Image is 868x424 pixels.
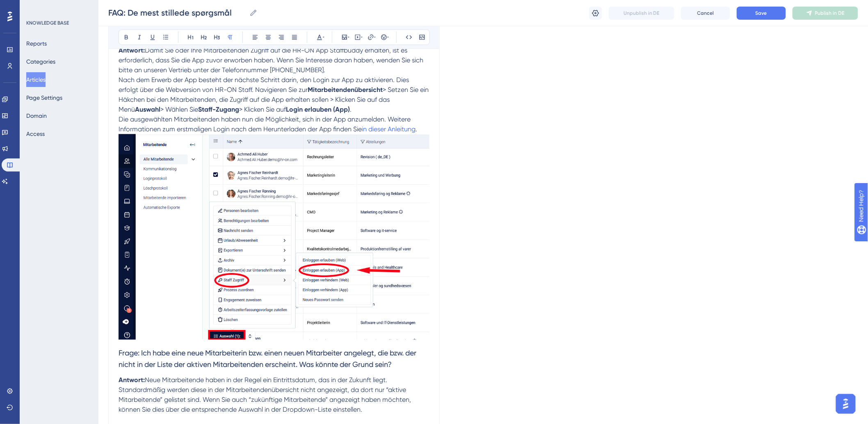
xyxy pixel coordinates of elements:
[26,36,47,51] button: Reports
[26,126,45,141] button: Access
[119,376,413,414] span: Neue Mitarbeitende haben in der Regel ein Eintrittsdatum, das in der Zukunft liegt. Standardmäßig...
[362,125,416,133] a: in dieser Anleitung
[198,105,239,113] strong: Staff-Zugang
[737,7,786,20] button: Save
[19,2,51,12] span: Need Help?
[286,105,350,113] strong: Login erlauben (App)
[119,46,425,74] span: Damit Sie oder Ihre Mitarbeitenden Zugriff auf die HR-ON App Staffbuddy erhalten, ist es erforder...
[756,10,767,16] span: Save
[609,7,674,20] button: Unpublish in DE
[834,392,858,416] iframe: UserGuiding AI Assistant Launcher
[26,20,69,26] div: KNOWLEDGE BASE
[26,72,46,87] button: Articles
[108,7,246,18] input: Article Name
[239,105,286,113] span: > Klicken Sie auf
[697,10,714,16] span: Cancel
[119,76,411,94] span: Nach dem Erwerb der App besteht der nächste Schritt darin, den Login zur App zu aktivieren. Dies ...
[119,86,430,113] span: > Setzen Sie ein Häkchen bei den Mitarbeitenden, die Zugriff auf die App erhalten sollen > Klicke...
[135,105,160,113] strong: Auswahl
[624,10,660,16] span: Unpublish in DE
[350,105,352,113] span: .
[26,90,62,105] button: Page Settings
[416,125,417,133] span: .
[308,86,383,94] strong: Mitarbeitendenübersicht
[793,7,858,20] button: Publish in DE
[681,7,730,20] button: Cancel
[815,10,845,16] span: Publish in DE
[119,46,145,54] strong: Antwort:
[119,376,145,384] strong: Antwort:
[26,108,47,123] button: Domain
[119,115,412,133] span: Die ausgewählten Mitarbeitenden haben nun die Möglichkeit, sich in der App anzumelden. Weitere In...
[160,105,198,113] span: > Wählen Sie
[119,349,418,369] span: Frage: Ich habe eine neue Mitarbeiterin bzw. einen neuen Mitarbeiter angelegt, die bzw. der nicht...
[26,54,55,69] button: Categories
